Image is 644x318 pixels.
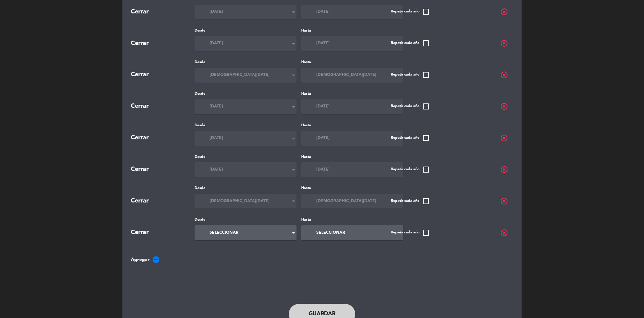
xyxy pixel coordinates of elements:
[500,134,508,142] span: highlight_off
[301,217,403,223] label: Hasta
[316,135,330,142] span: [DATE]
[301,154,403,160] label: Hasta
[289,103,298,111] i: arrow_drop_down
[289,166,298,174] i: arrow_drop_down
[195,91,297,97] label: Desde
[195,154,297,160] label: Desde
[500,102,508,110] span: highlight_off
[131,7,195,17] div: Cerrar
[210,40,223,47] span: [DATE]
[301,123,403,129] label: Hasta
[422,39,430,47] span: check_box_outline_blank
[289,40,298,48] i: arrow_drop_down
[195,185,297,191] label: Desde
[210,167,223,173] span: [DATE]
[131,256,513,264] span: Agregar
[391,197,430,205] span: Repetir cada año
[210,230,238,236] span: Seleccionar
[316,72,376,79] span: [DEMOGRAPHIC_DATA][DATE]
[422,166,430,174] span: check_box_outline_blank
[316,9,330,15] span: [DATE]
[289,197,298,205] i: arrow_drop_down
[422,197,430,205] span: check_box_outline_blank
[131,165,195,174] div: Cerrar
[195,28,297,34] label: Desde
[289,134,298,142] i: arrow_drop_down
[301,28,403,34] label: Hasta
[500,39,508,47] span: highlight_off
[210,135,223,142] span: [DATE]
[391,134,430,142] span: Repetir cada año
[500,197,508,205] span: highlight_off
[316,230,345,236] span: Seleccionar
[195,123,297,129] label: Desde
[210,103,223,110] span: [DATE]
[152,256,160,264] span: add_circle
[131,228,195,237] div: Cerrar
[289,8,298,16] i: arrow_drop_down
[210,72,270,79] span: [DEMOGRAPHIC_DATA][DATE]
[316,103,330,110] span: [DATE]
[131,133,195,143] div: Cerrar
[391,102,430,110] span: Repetir cada año
[131,39,195,48] div: Cerrar
[316,167,330,173] span: [DATE]
[391,39,430,47] span: Repetir cada año
[301,59,403,65] label: Hasta
[500,8,508,16] span: highlight_off
[422,8,430,16] span: check_box_outline_blank
[289,71,298,79] i: arrow_drop_down
[500,166,508,174] span: highlight_off
[391,8,430,16] span: Repetir cada año
[391,71,430,79] span: Repetir cada año
[422,71,430,79] span: check_box_outline_blank
[210,198,270,205] span: [DEMOGRAPHIC_DATA][DATE]
[391,166,430,174] span: Repetir cada año
[289,229,298,237] i: arrow_drop_down
[195,217,297,223] label: Desde
[422,134,430,142] span: check_box_outline_blank
[195,59,297,65] label: Desde
[500,229,508,237] span: highlight_off
[316,198,376,205] span: [DEMOGRAPHIC_DATA][DATE]
[131,196,195,206] div: Cerrar
[391,229,430,237] span: Repetir cada año
[500,71,508,79] span: highlight_off
[210,9,223,15] span: [DATE]
[422,229,430,237] span: check_box_outline_blank
[301,185,403,191] label: Hasta
[422,102,430,110] span: check_box_outline_blank
[301,91,403,97] label: Hasta
[131,70,195,80] div: Cerrar
[131,101,195,111] div: Cerrar
[316,40,330,47] span: [DATE]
